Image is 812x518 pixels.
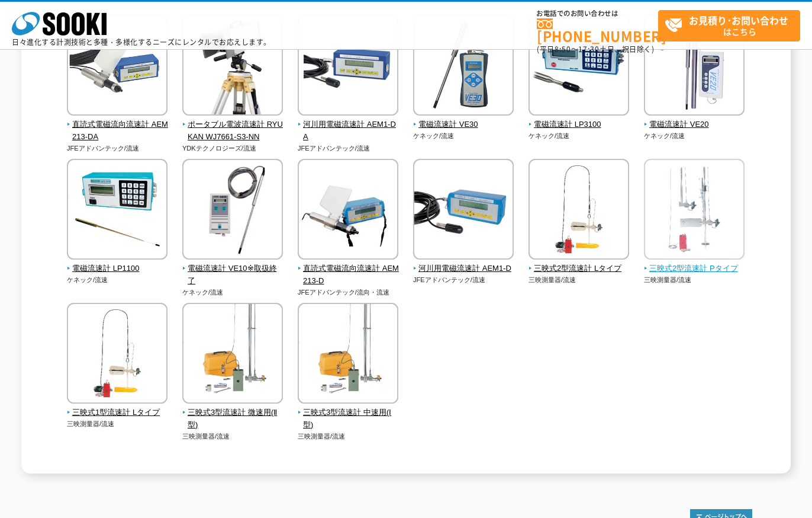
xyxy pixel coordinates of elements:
img: 三映式2型流速計 Lタイプ [529,159,629,263]
p: ケネック/流速 [413,131,514,141]
span: 三映式2型流速計 Pタイプ [644,263,745,275]
span: 17:30 [578,44,600,55]
a: 電磁流速計 LP1100 [67,251,168,275]
p: ケネック/流速 [67,275,168,285]
span: 電磁流速計 VE30 [413,119,514,131]
span: ポータブル電波流速計 RYUKAN WJ7661-S3-NN [182,119,283,143]
span: 三映式2型流速計 Lタイプ [529,263,630,275]
p: JFEアドバンテック/流速 [413,275,514,285]
a: 電磁流速計 VE20 [644,107,745,131]
span: 電磁流速計 LP3100 [529,119,630,131]
img: 直読式電磁流向流速計 AEM213-DA [67,15,167,119]
p: 三映測量器/流速 [182,431,283,442]
p: JFEアドバンテック/流速 [67,143,168,154]
img: 河川用電磁流速計 AEM1-D [413,159,514,263]
p: ケネック/流速 [644,131,745,141]
img: 三映式3型流速計 中速用(Ⅰ型) [298,303,398,407]
a: [PHONE_NUMBER] [537,18,658,43]
span: 電磁流速計 VE10※取扱終了 [182,263,283,287]
span: 直読式電磁流向流速計 AEM213-D [298,263,399,287]
img: 電磁流速計 VE10※取扱終了 [182,159,283,263]
img: 電磁流速計 VE20 [644,15,745,119]
strong: お見積り･お問い合わせ [689,13,788,27]
span: お電話でのお問い合わせは [537,10,658,17]
p: JFEアドバンテック/流向・流速 [298,287,399,298]
a: 直読式電磁流向流速計 AEM213-D [298,251,399,287]
a: 河川用電磁流速計 AEM1-DA [298,107,399,143]
a: ポータブル電波流速計 RYUKAN WJ7661-S3-NN [182,107,283,143]
a: 三映式1型流速計 Lタイプ [67,395,168,419]
img: 三映式3型流速計 微速用(Ⅱ型) [182,303,283,407]
img: 電磁流速計 LP3100 [529,15,629,119]
span: (平日 ～ 土日、祝日除く) [537,44,654,55]
span: はこちら [665,11,800,40]
p: YDKテクノロジーズ/流速 [182,143,283,154]
p: 三映測量器/流速 [298,431,399,442]
img: 電磁流速計 VE30 [413,15,514,119]
img: 三映式2型流速計 Pタイプ [644,159,745,263]
a: 三映式3型流速計 微速用(Ⅱ型) [182,395,283,431]
p: 三映測量器/流速 [67,419,168,429]
p: ケネック/流速 [529,131,630,141]
span: 直読式電磁流向流速計 AEM213-DA [67,119,168,143]
span: 電磁流速計 VE20 [644,119,745,131]
img: 電磁流速計 LP1100 [67,159,167,263]
a: 河川用電磁流速計 AEM1-D [413,251,514,275]
p: JFEアドバンテック/流速 [298,143,399,154]
span: 電磁流速計 LP1100 [67,263,168,275]
p: 三映測量器/流速 [529,275,630,285]
p: ケネック/流速 [182,287,283,298]
span: 三映式1型流速計 Lタイプ [67,407,168,419]
a: 三映式3型流速計 中速用(Ⅰ型) [298,395,399,431]
a: 電磁流速計 VE10※取扱終了 [182,251,283,287]
a: お見積り･お問い合わせはこちら [658,10,800,41]
a: 電磁流速計 LP3100 [529,107,630,131]
span: 三映式3型流速計 微速用(Ⅱ型) [182,407,283,431]
a: 直読式電磁流向流速計 AEM213-DA [67,107,168,143]
a: 電磁流速計 VE30 [413,107,514,131]
span: 三映式3型流速計 中速用(Ⅰ型) [298,407,399,431]
span: 河川用電磁流速計 AEM1-DA [298,119,399,143]
p: 日々進化する計測技術と多種・多様化するニーズにレンタルでお応えします。 [12,39,271,46]
img: 河川用電磁流速計 AEM1-DA [298,15,398,119]
a: 三映式2型流速計 Pタイプ [644,251,745,275]
a: 三映式2型流速計 Lタイプ [529,251,630,275]
img: 直読式電磁流向流速計 AEM213-D [298,159,398,263]
p: 三映測量器/流速 [644,275,745,285]
span: 8:50 [555,44,571,55]
img: 三映式1型流速計 Lタイプ [67,303,167,407]
span: 河川用電磁流速計 AEM1-D [413,263,514,275]
img: ポータブル電波流速計 RYUKAN WJ7661-S3-NN [182,15,283,119]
